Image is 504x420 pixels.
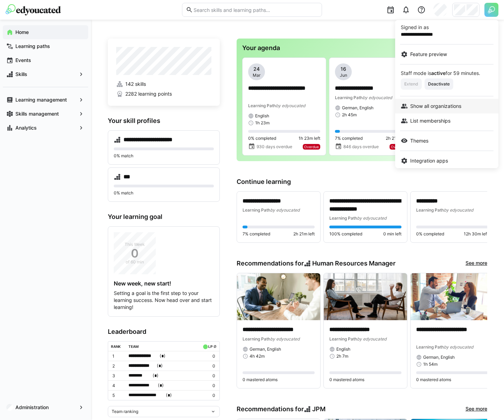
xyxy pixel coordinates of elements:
[401,71,493,76] div: Staff mode is for 59 minutes.
[410,103,461,110] span: Show all organizations
[427,81,450,87] span: Deactivate
[401,24,493,31] p: Signed in as
[404,81,419,87] span: Extend
[410,137,428,144] span: Themes
[410,51,447,58] span: Feature preview
[425,78,453,90] button: Deactivate
[410,117,450,124] span: List memberships
[410,157,448,164] span: Integration apps
[431,70,446,76] strong: active
[401,78,422,90] button: Extend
